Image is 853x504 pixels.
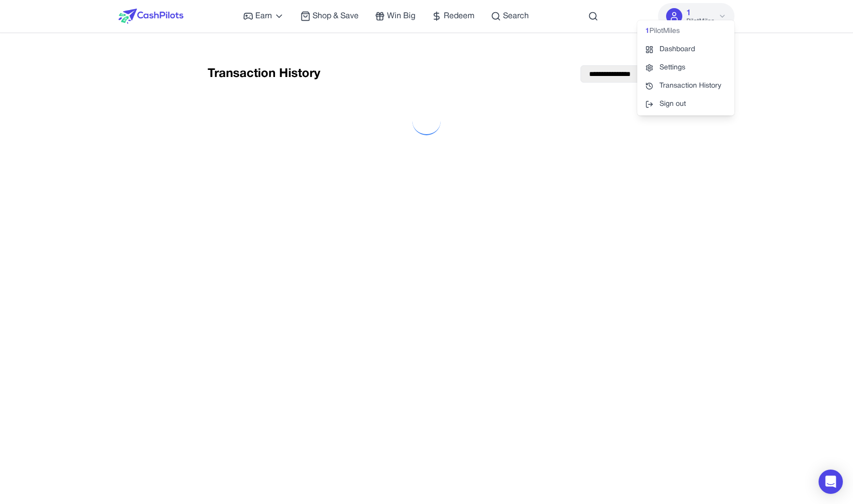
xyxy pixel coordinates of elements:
[387,10,415,22] span: Win Big
[649,26,680,36] span: PilotMiles
[444,10,475,22] span: Redeem
[686,17,714,25] span: PilotMiles
[208,66,320,82] h1: Transaction History
[255,10,272,22] span: Earn
[637,77,734,95] a: Transaction History
[119,9,183,24] img: CashPilots Logo
[819,470,843,494] div: Open Intercom Messenger
[637,41,734,59] a: Dashboard
[300,10,359,22] a: Shop & Save
[432,10,475,22] a: Redeem
[645,26,649,36] span: 1
[658,3,734,29] button: 1PilotMiles
[503,10,529,22] span: Search
[491,10,529,22] a: Search
[375,10,415,22] a: Win Big
[313,10,359,22] span: Shop & Save
[637,59,734,77] a: Settings
[243,10,284,22] a: Earn
[637,95,734,113] button: Sign out
[686,7,691,19] span: 1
